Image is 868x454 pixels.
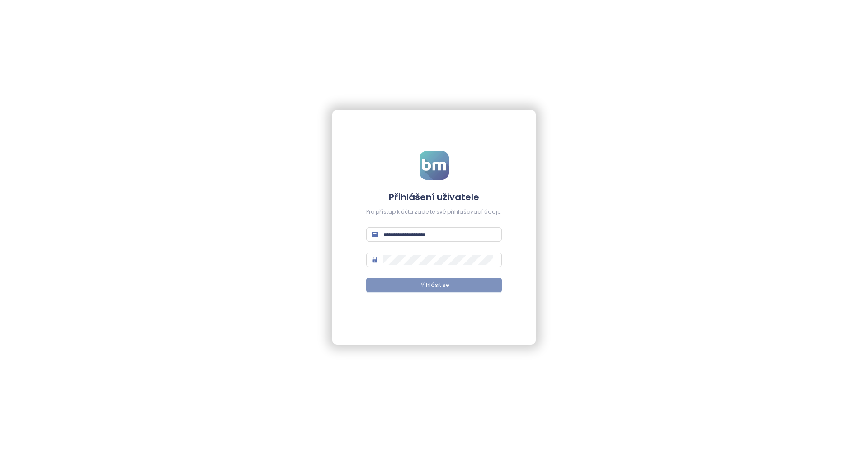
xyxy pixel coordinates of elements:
[366,278,502,292] button: Přihlásit se
[366,208,502,216] div: Pro přístup k účtu zadejte své přihlašovací údaje.
[420,151,449,180] img: logo
[420,281,449,290] span: Přihlásit se
[372,231,378,238] span: mail
[366,191,502,203] h4: Přihlášení uživatele
[372,257,378,263] span: lock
